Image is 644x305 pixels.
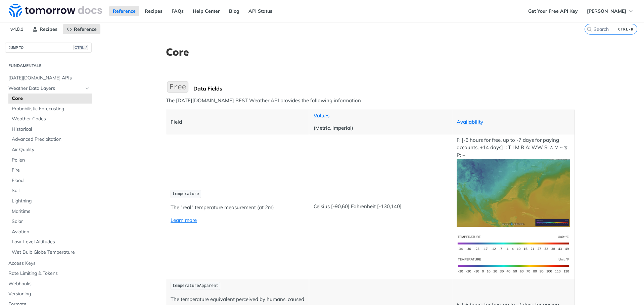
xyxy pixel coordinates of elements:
a: Webhooks [5,279,92,289]
span: Access Keys [8,260,90,267]
p: (Metric, Imperial) [314,124,448,132]
button: [PERSON_NAME] [583,6,637,16]
p: F: [-6 hours for free, up to -7 days for paying accounts, +14 days] I: T I M R A: WW S: ∧ ∨ ~ ⧖ P: + [457,136,570,227]
a: Air Quality [8,145,92,155]
span: Reference [74,26,97,32]
a: Maritime [8,206,92,217]
a: Soil [8,186,92,196]
span: Webhooks [8,281,90,287]
span: Probabilistic Forecasting [12,106,90,112]
a: Values [314,112,329,119]
span: temperatureApparent [173,284,219,288]
h1: Core [166,46,575,58]
a: API Status [245,6,276,16]
p: The [DATE][DOMAIN_NAME] REST Weather API provides the following information [166,97,575,105]
a: Recipes [29,24,61,34]
a: Pollen [8,155,92,165]
span: Fire [12,167,90,174]
a: Fire [8,165,92,175]
h2: Fundamentals [5,63,92,69]
a: Learn more [171,217,197,223]
div: Data Fields [193,85,575,92]
a: Solar [8,217,92,227]
span: Expand image [457,239,570,246]
span: Solar [12,218,90,225]
span: Flood [12,177,90,184]
span: Pollen [12,157,90,164]
span: [DATE][DOMAIN_NAME] APIs [8,75,90,81]
span: Soil [12,187,90,194]
p: The "real" temperature measurement (at 2m) [171,204,305,211]
span: Expand image [457,262,570,268]
a: Low-Level Altitudes [8,237,92,247]
a: Recipes [141,6,166,16]
a: [DATE][DOMAIN_NAME] APIs [5,73,92,83]
span: Recipes [40,26,57,32]
a: Flood [8,176,92,186]
a: FAQs [168,6,187,16]
span: Core [12,95,90,102]
span: Weather Codes [12,116,90,122]
a: Aviation [8,227,92,237]
kbd: CTRL-K [616,26,635,33]
span: Rate Limiting & Tokens [8,270,90,277]
span: Versioning [8,291,90,297]
span: temperature [173,192,199,196]
a: Reference [109,6,139,16]
span: Wet Bulb Globe Temperature [12,249,90,256]
p: Celsius [-90,60] Fahrenheit [-130,140] [314,203,448,210]
a: Weather Data LayersHide subpages for Weather Data Layers [5,83,92,94]
span: v4.0.1 [7,24,27,34]
a: Lightning [8,196,92,206]
span: Expand image [457,189,570,196]
a: Rate Limiting & Tokens [5,268,92,279]
span: Advanced Precipitation [12,136,90,143]
span: Air Quality [12,146,90,153]
a: Availability [457,119,483,125]
p: Field [171,118,305,126]
a: Versioning [5,289,92,299]
a: Help Center [189,6,224,16]
span: CTRL-/ [73,45,88,50]
span: Lightning [12,198,90,204]
span: Maritime [12,208,90,215]
span: Historical [12,126,90,133]
svg: Search [587,26,592,32]
span: Low-Level Altitudes [12,239,90,245]
a: Blog [225,6,243,16]
a: Core [8,94,92,104]
a: Probabilistic Forecasting [8,104,92,114]
button: Hide subpages for Weather Data Layers [85,86,90,91]
a: Weather Codes [8,114,92,124]
span: Weather Data Layers [8,85,83,92]
span: Aviation [12,229,90,235]
a: Get Your Free API Key [524,6,582,16]
a: Historical [8,124,92,134]
a: Reference [63,24,100,34]
img: Tomorrow.io Weather API Docs [9,4,102,17]
a: Wet Bulb Globe Temperature [8,247,92,257]
a: Advanced Precipitation [8,134,92,144]
span: [PERSON_NAME] [587,8,626,14]
a: Access Keys [5,258,92,268]
button: JUMP TOCTRL-/ [5,43,92,53]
